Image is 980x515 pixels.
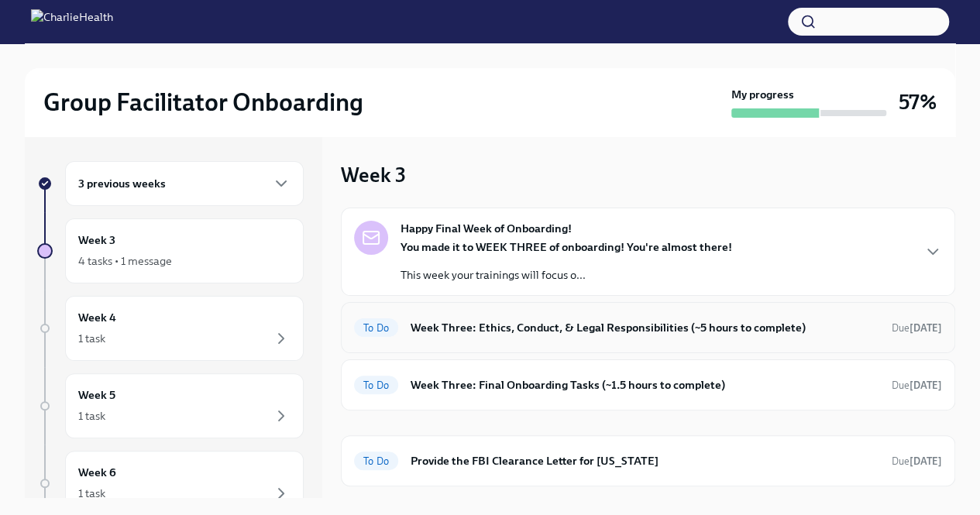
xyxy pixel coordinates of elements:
[78,253,172,269] div: 4 tasks • 1 message
[31,9,113,34] img: CharlieHealth
[65,161,304,206] div: 3 previous weeks
[411,452,879,469] h6: Provide the FBI Clearance Letter for [US_STATE]
[354,379,398,391] span: To Do
[892,379,942,391] span: Due
[78,486,105,501] div: 1 task
[354,322,398,334] span: To Do
[78,408,105,424] div: 1 task
[910,322,942,334] strong: [DATE]
[892,322,942,334] span: Due
[354,455,398,467] span: To Do
[892,321,942,335] span: September 1st, 2025 09:00
[401,240,732,254] strong: You made it to WEEK THREE of onboarding! You're almost there!
[78,175,166,192] h6: 3 previous weeks
[354,373,942,397] a: To DoWeek Three: Final Onboarding Tasks (~1.5 hours to complete)Due[DATE]
[78,331,105,346] div: 1 task
[411,319,879,336] h6: Week Three: Ethics, Conduct, & Legal Responsibilities (~5 hours to complete)
[401,267,732,283] p: This week your trainings will focus o...
[78,464,116,481] h6: Week 6
[910,379,942,391] strong: [DATE]
[37,218,304,283] a: Week 34 tasks • 1 message
[78,309,116,326] h6: Week 4
[354,315,942,340] a: To DoWeek Three: Ethics, Conduct, & Legal Responsibilities (~5 hours to complete)Due[DATE]
[892,378,942,393] span: August 30th, 2025 09:00
[899,88,937,116] h3: 57%
[37,373,304,438] a: Week 51 task
[910,455,942,467] strong: [DATE]
[411,376,879,393] h6: Week Three: Final Onboarding Tasks (~1.5 hours to complete)
[341,161,406,189] h3: Week 3
[401,221,572,236] strong: Happy Final Week of Onboarding!
[354,448,942,473] a: To DoProvide the FBI Clearance Letter for [US_STATE]Due[DATE]
[43,87,363,118] h2: Group Facilitator Onboarding
[37,296,304,361] a: Week 41 task
[892,454,942,469] span: September 16th, 2025 09:00
[731,87,794,102] strong: My progress
[78,232,115,249] h6: Week 3
[78,386,115,403] h6: Week 5
[892,455,942,467] span: Due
